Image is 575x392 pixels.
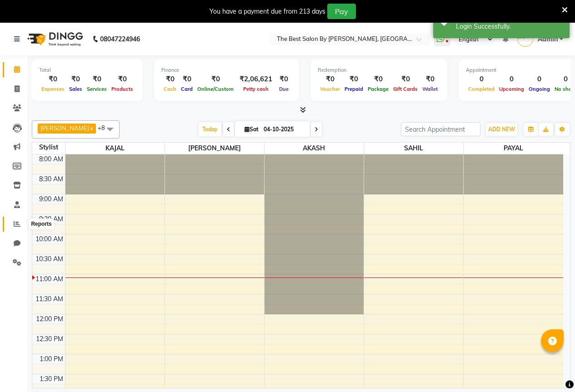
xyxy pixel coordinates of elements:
[526,86,552,92] span: Ongoing
[236,74,276,84] div: ₹2,06,621
[318,86,342,92] span: Voucher
[109,74,135,84] div: ₹0
[318,74,342,84] div: ₹0
[161,86,179,92] span: Cash
[161,74,179,84] div: ₹0
[39,86,67,92] span: Expenses
[161,66,292,74] div: Finance
[34,234,65,244] div: 10:00 AM
[67,86,85,92] span: Sales
[327,4,356,19] button: Pay
[39,74,67,84] div: ₹0
[98,124,112,131] span: +8
[179,74,195,84] div: ₹0
[456,22,563,31] div: Login Successfully.
[391,86,420,92] span: Gift Cards
[37,194,65,204] div: 9:00 AM
[100,26,140,52] b: 08047224946
[67,74,85,84] div: ₹0
[342,74,365,84] div: ₹0
[526,74,552,84] div: 0
[199,122,221,136] span: Today
[365,86,391,92] span: Package
[37,154,65,164] div: 8:00 AM
[165,143,264,154] span: [PERSON_NAME]
[23,26,85,52] img: logo
[265,143,364,154] span: AKASH
[420,74,440,84] div: ₹0
[497,86,526,92] span: Upcoming
[195,86,236,92] span: Online/Custom
[342,86,365,92] span: Prepaid
[401,122,480,136] input: Search Appointment
[85,86,109,92] span: Services
[210,7,325,16] div: You have a payment due from 213 days
[179,86,195,92] span: Card
[276,74,292,84] div: ₹0
[464,143,563,154] span: PAYAL
[37,174,65,184] div: 8:30 AM
[538,35,558,44] span: Admin
[40,124,89,132] span: [PERSON_NAME]
[466,86,497,92] span: Completed
[364,143,463,154] span: SAHIL
[486,123,517,136] button: ADD NEW
[195,74,236,84] div: ₹0
[34,294,65,304] div: 11:30 AM
[109,86,135,92] span: Products
[466,74,497,84] div: 0
[85,74,109,84] div: ₹0
[318,66,440,74] div: Redemption
[32,143,65,152] div: Stylist
[34,334,65,344] div: 12:30 PM
[65,143,165,154] span: KAJAL
[391,74,420,84] div: ₹0
[38,374,65,384] div: 1:30 PM
[34,274,65,284] div: 11:00 AM
[37,214,65,224] div: 9:30 AM
[29,218,54,229] div: Reports
[261,123,306,136] input: 2025-10-04
[517,31,533,47] img: Admin
[365,74,391,84] div: ₹0
[89,124,93,132] a: x
[38,354,65,364] div: 1:00 PM
[420,86,440,92] span: Wallet
[241,86,271,92] span: Petty cash
[497,74,526,84] div: 0
[277,86,291,92] span: Due
[39,66,135,74] div: Total
[488,126,515,133] span: ADD NEW
[34,314,65,324] div: 12:00 PM
[242,126,261,133] span: Sat
[34,254,65,264] div: 10:30 AM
